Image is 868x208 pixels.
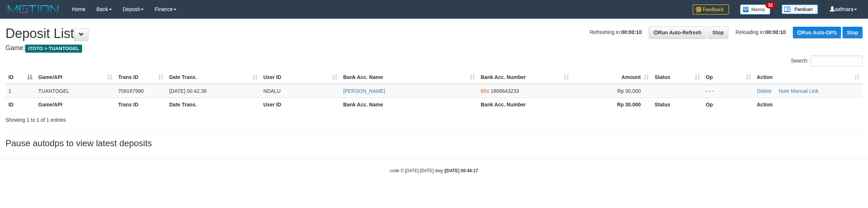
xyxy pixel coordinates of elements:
[445,168,478,173] strong: [DATE] 00:44:17
[169,88,206,94] span: [DATE] 00:42:38
[35,71,115,84] th: Game/API: activate to sort column ascending
[754,98,863,111] th: Action
[390,168,478,173] small: code © [DATE]-[DATE] dwg |
[491,88,519,94] span: Copy 1808643233 to clipboard
[811,56,863,67] input: Search:
[35,84,115,98] td: TUANTOGEL
[478,71,572,84] th: Bank Acc. Number: activate to sort column ascending
[766,2,775,8] span: 32
[649,26,706,39] a: Run Auto-Refresh
[652,71,703,84] th: Status: activate to sort column ascending
[703,71,754,84] th: Op: activate to sort column ascending
[263,88,280,94] span: NDALU
[791,56,863,67] label: Search:
[118,88,144,94] span: 709167990
[736,29,786,35] span: Reloading in:
[5,71,35,84] th: ID: activate to sort column descending
[754,71,863,84] th: Action: activate to sort column ascending
[757,88,771,94] a: Delete
[740,4,771,15] img: Button%20Memo.svg
[708,26,728,39] a: Stop
[572,98,652,111] th: Rp 30.000
[791,88,818,94] a: Manual Link
[115,98,166,111] th: Trans ID
[115,71,166,84] th: Trans ID: activate to sort column ascending
[5,84,35,98] td: 1
[652,98,703,111] th: Status
[703,98,754,111] th: Op
[340,71,478,84] th: Bank Acc. Name: activate to sort column ascending
[5,4,61,15] img: MOTION_logo.png
[617,88,641,94] span: Rp 30,000
[5,98,35,111] th: ID
[481,88,489,94] span: BNI
[340,98,478,111] th: Bank Acc. Name
[343,88,385,94] a: [PERSON_NAME]
[166,71,260,84] th: Date Trans.: activate to sort column ascending
[166,98,260,111] th: Date Trans.
[842,27,863,38] a: Stop
[621,29,642,35] strong: 00:00:10
[779,88,790,94] a: Note
[35,98,115,111] th: Game/API
[5,113,356,124] div: Showing 1 to 1 of 1 entries
[260,71,340,84] th: User ID: activate to sort column ascending
[766,29,786,35] strong: 00:00:10
[693,4,729,15] img: Feedback.jpg
[572,71,652,84] th: Amount: activate to sort column ascending
[5,139,863,148] h3: Pause autodps to view latest deposits
[478,98,572,111] th: Bank Acc. Number
[782,4,818,14] img: panduan.png
[5,45,863,52] h4: Game:
[5,26,863,41] h1: Deposit List
[703,84,754,98] td: - - -
[260,98,340,111] th: User ID
[25,45,82,53] span: ITOTO > TUANTOGEL
[590,29,642,35] span: Refreshing in:
[793,27,841,38] a: Run Auto-DPS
